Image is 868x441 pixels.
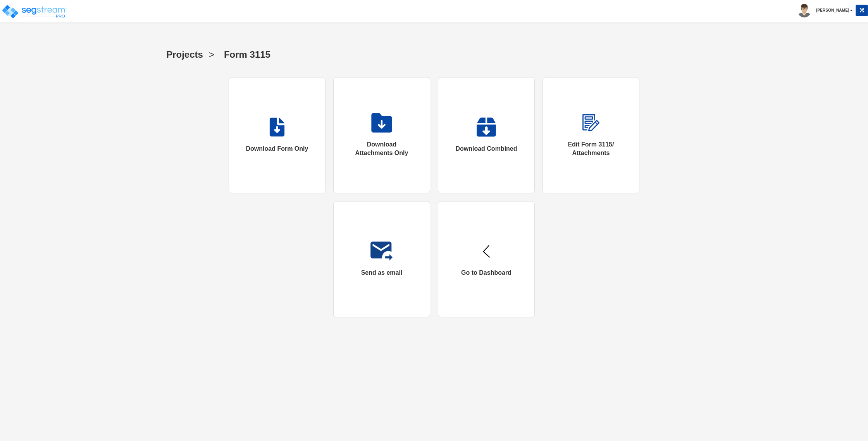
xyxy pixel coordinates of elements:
h3: Form 3115 [224,50,270,62]
a: Go to Dashboard [438,201,535,317]
a: Edit Form 3115/ Attachments [542,77,639,193]
a: Download Attachments Only [333,77,430,193]
div: Go to Dashboard [461,269,511,277]
h3: Projects [166,50,203,62]
img: Download Attachments Only Icon [371,113,392,133]
img: logo_pro_r.png [1,4,67,19]
div: Download Combined [455,145,517,153]
h3: > [209,50,214,62]
div: Edit Form 3115/ Attachments [558,140,623,158]
div: Download Form Only [246,145,308,153]
img: Download Combined Icon [476,117,496,137]
a: Download Form Only [229,77,325,193]
b: [PERSON_NAME] [816,8,849,12]
button: Send as email [333,201,430,317]
img: Edit Form 3115/Attachments Icon [581,113,601,133]
img: Download Form Only Icon [269,117,285,137]
img: Dashboard Icon [477,241,496,261]
a: Projects [160,42,203,65]
div: Send as email [361,269,403,277]
img: avatar.png [797,4,811,17]
div: Download Attachments Only [349,140,414,158]
img: Edit Form 3115/Attachments Icon [370,241,393,261]
a: Download Combined [438,77,535,193]
a: Form 3115 [218,42,270,65]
